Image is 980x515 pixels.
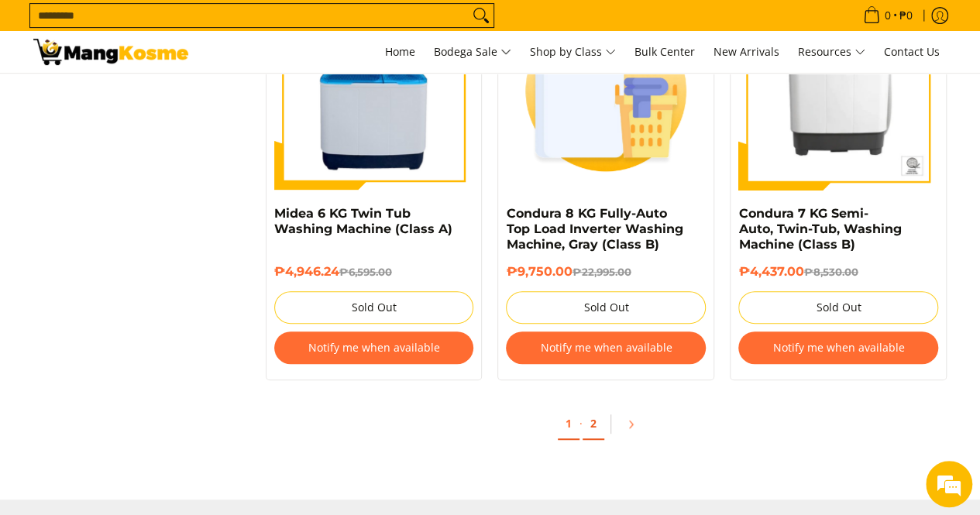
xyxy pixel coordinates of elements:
del: ₱22,995.00 [572,266,631,278]
span: 0 [882,10,893,21]
textarea: Type your message and hit 'Enter' [8,347,295,401]
span: We're online! [90,157,214,314]
nav: Main Menu [204,31,947,73]
span: ₱0 [897,10,915,21]
a: Condura 7 KG Semi-Auto, Twin-Tub, Washing Machine (Class B) [738,206,901,252]
del: ₱6,595.00 [339,266,392,278]
button: Notify me when available [506,331,706,364]
img: Washing Machines l Mang Kosme: Home Appliances Warehouse Sale Partner [33,39,188,65]
button: Search [469,4,493,27]
a: Midea 6 KG Twin Tub Washing Machine (Class A) [274,206,452,236]
a: Shop by Class [522,31,624,73]
ul: Pagination [258,403,955,453]
a: Resources [790,31,873,73]
a: New Arrivals [706,31,787,73]
button: Notify me when available [738,331,938,364]
a: 2 [583,408,604,440]
a: Condura 8 KG Fully-Auto Top Load Inverter Washing Machine, Gray (Class B) [506,206,683,252]
span: Home [385,44,415,59]
a: Contact Us [876,31,947,73]
h6: ₱4,437.00 [738,264,938,280]
span: Resources [798,43,865,62]
span: · [579,416,583,431]
span: Bulk Center [634,44,695,59]
h6: ₱9,750.00 [506,264,706,280]
button: Notify me when available [274,331,474,364]
a: Bodega Sale [426,31,519,73]
span: Bodega Sale [434,43,511,62]
span: New Arrivals [714,44,779,59]
a: Bulk Center [627,31,703,73]
div: Chat with us now [81,87,260,107]
a: Home [377,31,423,73]
span: • [858,7,917,24]
button: Sold Out [738,291,938,324]
span: Contact Us [884,44,940,59]
button: Sold Out [506,291,706,324]
a: 1 [558,408,579,440]
h6: ₱4,946.24 [274,264,474,280]
div: Minimize live chat window [254,8,291,45]
del: ₱8,530.00 [803,266,858,278]
button: Sold Out [274,291,474,324]
span: Shop by Class [530,43,616,62]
